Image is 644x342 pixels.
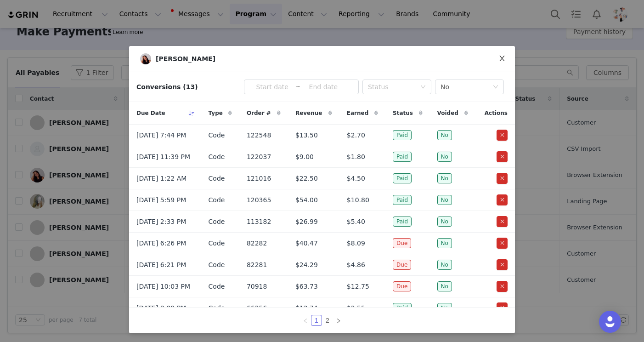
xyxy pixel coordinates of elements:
[437,260,452,270] span: No
[347,239,365,248] span: $8.09
[333,315,344,326] li: Next Page
[393,303,412,313] span: Paid
[393,130,412,140] span: Paid
[336,318,341,324] i: icon: right
[136,217,186,227] span: [DATE] 2:33 PM
[247,217,271,227] span: 113182
[247,131,271,140] span: 122548
[347,131,365,140] span: $2.70
[347,195,369,205] span: $10.80
[156,55,215,63] div: [PERSON_NAME]
[303,318,308,324] i: icon: left
[347,109,368,117] span: Earned
[347,260,365,270] span: $4.86
[295,217,318,227] span: $26.99
[140,53,215,64] a: [PERSON_NAME]
[136,303,186,313] span: [DATE] 8:09 PM
[209,239,225,248] span: Code
[295,131,318,140] span: $13.50
[247,109,271,117] span: Order #
[437,281,452,291] span: No
[247,174,271,183] span: 121016
[393,109,413,117] span: Status
[136,152,190,162] span: [DATE] 11:39 PM
[498,55,506,62] i: icon: close
[393,281,411,291] span: Due
[437,217,452,227] span: No
[300,82,346,92] input: End date
[368,82,416,91] div: Status
[295,239,318,248] span: $40.47
[136,174,186,183] span: [DATE] 1:22 AM
[437,195,452,205] span: No
[295,195,318,205] span: $54.00
[247,195,271,205] span: 120365
[209,303,225,313] span: Code
[393,195,412,205] span: Paid
[475,103,515,123] div: Actions
[136,282,190,291] span: [DATE] 10:03 PM
[249,82,295,92] input: Start date
[347,152,365,162] span: $1.80
[247,260,267,270] span: 82281
[393,238,411,248] span: Due
[393,217,412,227] span: Paid
[311,315,322,326] li: 1
[295,174,318,183] span: $22.50
[437,130,452,140] span: No
[247,303,267,313] span: 66256
[489,46,515,72] button: Close
[347,174,365,183] span: $4.50
[437,152,452,162] span: No
[295,282,318,291] span: $63.73
[247,239,267,248] span: 82282
[393,152,412,162] span: Paid
[136,260,186,270] span: [DATE] 6:21 PM
[136,239,186,248] span: [DATE] 6:26 PM
[209,260,225,270] span: Code
[209,131,225,140] span: Code
[347,303,365,313] span: $2.55
[441,80,449,94] div: No
[437,238,452,248] span: No
[209,152,225,162] span: Code
[136,131,186,140] span: [DATE] 7:44 PM
[136,195,186,205] span: [DATE] 5:59 PM
[311,315,322,325] a: 1
[322,315,333,325] a: 2
[140,53,151,64] img: 7cf1e2d6-9ce0-4afc-b720-fac71765564a.jpg
[129,72,515,333] article: Conversions
[247,152,271,162] span: 122037
[437,173,452,183] span: No
[599,311,621,333] div: Open Intercom Messenger
[295,109,322,117] span: Revenue
[437,303,452,313] span: No
[393,173,412,183] span: Paid
[247,282,267,291] span: 70918
[322,315,333,326] li: 2
[295,303,318,313] span: $12.74
[136,82,198,92] div: Conversions (13)
[209,109,223,117] span: Type
[347,282,369,291] span: $12.75
[209,195,225,205] span: Code
[437,109,458,117] span: Voided
[209,282,225,291] span: Code
[209,174,225,183] span: Code
[347,217,365,227] span: $5.40
[209,217,225,227] span: Code
[300,315,311,326] li: Previous Page
[420,84,426,91] i: icon: down
[295,152,314,162] span: $9.00
[393,260,411,270] span: Due
[295,260,318,270] span: $24.29
[136,109,165,117] span: Due Date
